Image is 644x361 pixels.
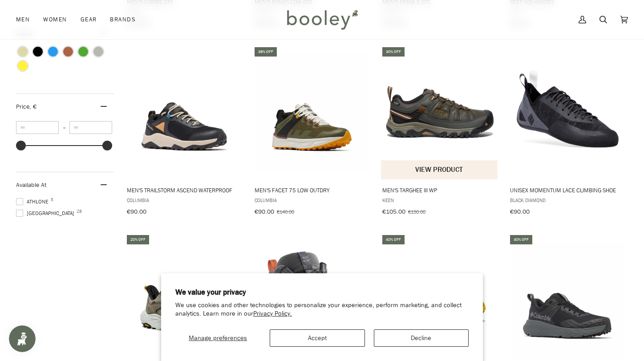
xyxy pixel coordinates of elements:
a: Privacy Policy. [253,309,292,318]
span: , € [29,102,36,111]
input: Maximum value [69,121,112,134]
img: Keen Men's WK400 Keen Yellow / Black - Booley Galway [381,242,498,359]
img: Columbia Men's Facet 75 Low OutDry Nori / Black - Booley Galway [253,54,371,171]
button: Accept [270,329,365,347]
button: View product [381,160,498,179]
span: €140.00 [277,208,294,215]
img: Keen Men's Targhee III WP Black Olive / Golden Brown - Booley Galway [381,54,498,171]
span: Men [16,15,30,24]
span: Women [43,15,67,24]
span: Men's Trailstorm Ascend Waterproof [127,186,242,194]
span: Columbia [127,196,242,204]
a: Unisex Momentum Lace Climbing Shoe [509,46,626,219]
span: €90.00 [510,207,530,216]
span: Gear [81,15,97,24]
img: Salomon Men's X Ultra 5 GTX Asphalt / Castlerock / Burnt Ochre - Booley Galway [253,242,371,359]
span: €150.00 [408,208,425,215]
img: Hoka Men's Anacapa 2 Low GTX Olive Haze / Mercury - Booley Galway [126,242,243,359]
span: Available At [16,181,46,189]
span: €90.00 [127,207,146,216]
a: Men's Facet 75 Low OutDry [253,46,371,219]
span: Price [16,102,36,111]
span: €90.00 [255,207,274,216]
span: 5 [51,198,53,202]
span: Columbia [255,196,369,204]
div: 30% off [510,235,532,244]
button: Manage preferences [175,329,261,347]
p: We use cookies and other technologies to personalize your experience, perform marketing, and coll... [175,301,469,318]
span: Brands [110,15,136,24]
span: Colour: Black [33,47,43,57]
a: Men's Targhee III WP [381,46,498,219]
div: 20% off [127,235,149,244]
span: Colour: Blue [48,47,58,57]
iframe: Button to open loyalty program pop-up [9,325,36,352]
span: Colour: Brown [63,47,73,57]
img: Columbia Men's Trailstorm Ascend Waterproof Black / Canyon Sun - Booley Galway [126,54,243,171]
button: Decline [374,329,469,347]
h2: We value your privacy [175,288,469,297]
img: Booley [283,7,361,32]
span: Black Diamond [510,196,625,204]
div: 36% off [255,47,277,57]
span: 28 [77,209,82,214]
span: €105.00 [382,207,405,216]
span: Men's Facet 75 Low OutDry [255,186,369,194]
span: Manage preferences [189,334,247,342]
img: Black Diamond Momentum Lace Climbing Shoe Black / Anthracite - Booley Galway [509,54,626,171]
span: Unisex Momentum Lace Climbing Shoe [510,186,625,194]
input: Minimum value [16,121,59,134]
span: Keen [382,196,497,204]
div: 40% off [382,235,405,244]
span: Men's Targhee III WP [382,186,497,194]
span: Colour: Grey [93,47,103,57]
a: Men's Trailstorm Ascend Waterproof [126,46,243,219]
span: [GEOGRAPHIC_DATA] [16,209,77,217]
img: Columbia Men's Konos TRS OutDry Black / Grill - Booley Galway [509,242,626,359]
span: Colour: Yellow [18,61,28,71]
span: – [59,124,69,131]
div: 30% off [382,47,405,57]
span: Athlone [16,198,51,206]
span: Colour: Green [78,47,88,57]
span: Colour: Beige [18,47,28,57]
